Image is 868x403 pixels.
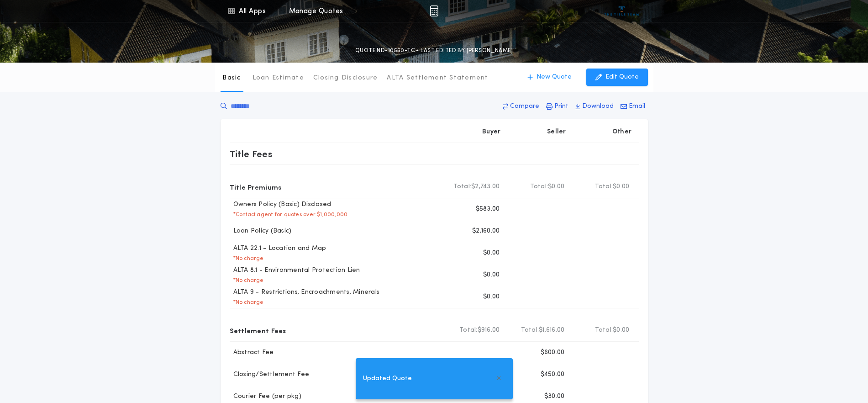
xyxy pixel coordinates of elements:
[618,98,648,115] button: Email
[586,69,648,86] button: Edit Quote
[582,102,614,111] p: Download
[613,326,629,335] span: $0.00
[595,326,613,335] b: Total:
[605,73,639,82] p: Edit Quote
[476,205,500,214] p: $583.00
[573,98,616,115] button: Download
[537,73,572,82] p: New Quote
[230,211,348,218] p: * Contact agent for quotes over $1,000,000
[430,5,438,16] img: img
[530,182,548,191] b: Total:
[482,127,500,137] p: Buyer
[521,326,539,335] b: Total:
[230,288,380,297] p: ALTA 9 - Restrictions, Encroachments, Minerals
[453,182,472,191] b: Total:
[230,277,264,284] p: * No charge
[253,74,304,83] p: Loan Estimate
[483,270,500,280] p: $0.00
[605,6,639,16] img: vs-icon
[313,74,378,83] p: Closing Disclosure
[230,266,360,275] p: ALTA 8.1 - Environmental Protection Lien
[478,326,500,335] span: $916.00
[230,348,274,357] p: Abstract Fee
[230,180,282,194] p: Title Premiums
[483,292,500,302] p: $0.00
[483,249,500,258] p: $0.00
[363,374,412,384] span: Updated Quote
[541,348,565,357] p: $600.00
[230,147,273,161] p: Title Fees
[459,326,478,335] b: Total:
[230,244,326,253] p: ALTA 22.1 - Location and Map
[613,182,629,191] span: $0.00
[230,323,286,338] p: Settlement Fees
[539,326,564,335] span: $1,616.00
[595,182,613,191] b: Total:
[355,46,513,55] p: QUOTE ND-10550-TC - LAST EDITED BY [PERSON_NAME]
[230,255,264,262] p: * No charge
[500,98,542,115] button: Compare
[471,182,500,191] span: $2,743.00
[472,227,500,236] p: $2,160.00
[547,127,566,137] p: Seller
[387,74,488,83] p: ALTA Settlement Statement
[629,102,645,111] p: Email
[222,74,241,83] p: Basic
[510,102,539,111] p: Compare
[230,200,331,209] p: Owners Policy (Basic) Disclosed
[548,182,564,191] span: $0.00
[543,98,571,115] button: Print
[230,299,264,306] p: * No charge
[230,227,292,236] p: Loan Policy (Basic)
[518,69,581,86] button: New Quote
[554,102,568,111] p: Print
[612,127,631,137] p: Other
